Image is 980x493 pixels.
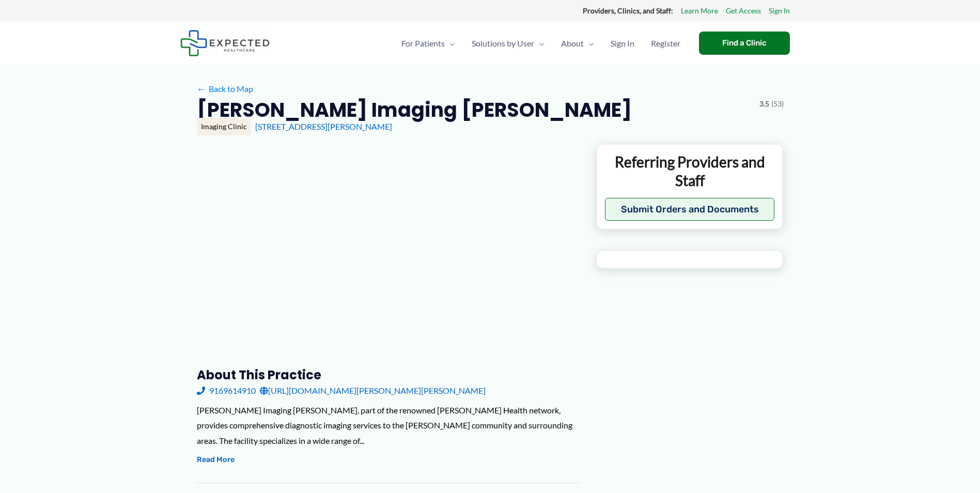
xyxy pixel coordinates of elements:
[643,25,689,61] a: Register
[197,97,632,122] h2: [PERSON_NAME] Imaging [PERSON_NAME]
[681,4,718,18] a: Learn More
[197,383,256,398] a: 9169614910
[534,25,545,61] span: Menu Toggle
[611,25,634,61] span: Sign In
[699,32,790,55] a: Find a Clinic
[726,4,761,18] a: Get Access
[197,84,207,94] span: ←
[561,25,584,61] span: About
[651,25,680,61] span: Register
[393,25,689,61] nav: Primary Site Navigation
[769,4,790,18] a: Sign In
[605,198,775,221] button: Submit Orders and Documents
[401,25,445,61] span: For Patients
[180,30,270,56] img: Expected Healthcare Logo - side, dark font, small
[583,6,673,15] strong: Providers, Clinics, and Staff:
[605,152,775,190] p: Referring Providers and Staff
[553,25,602,61] a: AboutMenu Toggle
[445,25,455,61] span: Menu Toggle
[197,367,580,383] h3: About this practice
[260,383,486,398] a: [URL][DOMAIN_NAME][PERSON_NAME][PERSON_NAME]
[393,25,463,61] a: For PatientsMenu Toggle
[197,454,235,466] button: Read More
[197,118,251,135] div: Imaging Clinic
[472,25,534,61] span: Solutions by User
[759,97,769,111] span: 3.5
[255,121,392,131] a: [STREET_ADDRESS][PERSON_NAME]
[197,403,580,449] div: [PERSON_NAME] Imaging [PERSON_NAME], part of the renowned [PERSON_NAME] Health network, provides ...
[197,81,253,97] a: ←Back to Map
[463,25,553,61] a: Solutions by UserMenu Toggle
[584,25,594,61] span: Menu Toggle
[771,97,784,111] span: (53)
[602,25,643,61] a: Sign In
